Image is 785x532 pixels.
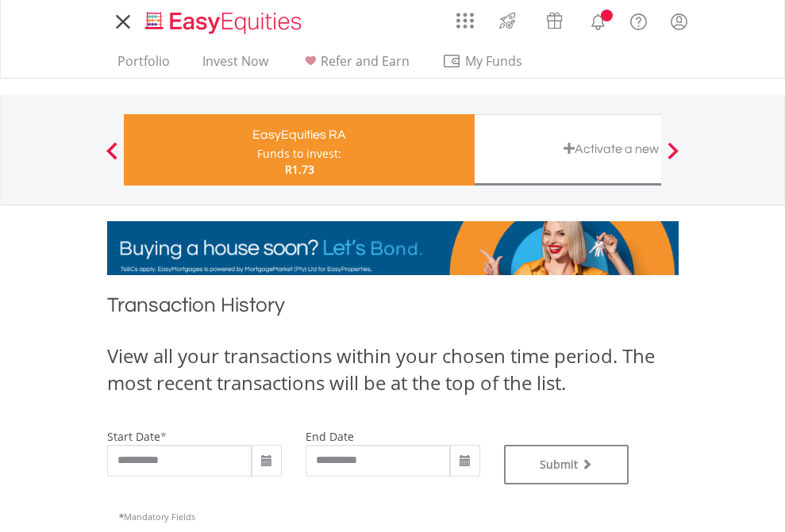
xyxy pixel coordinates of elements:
[446,4,484,29] a: AppsGrid
[321,52,410,70] span: Refer and Earn
[659,4,699,39] a: My Profile
[107,221,679,275] img: EasyMortage Promotion Banner
[442,51,546,71] span: My Funds
[504,445,629,484] button: Submit
[456,12,474,29] img: grid-menu-icon.svg
[306,429,354,444] label: end date
[139,4,308,36] a: Home page
[494,8,521,33] img: thrive-v2.svg
[96,150,128,166] button: Previous
[578,4,618,36] a: Notifications
[294,53,416,78] a: Refer and Earn
[111,53,176,78] a: Portfolio
[541,8,568,33] img: vouchers-v2.svg
[618,4,659,36] a: FAQ's and Support
[531,4,578,33] a: Vouchers
[107,291,679,327] h1: Transaction History
[107,343,679,397] div: View all your transactions within your chosen time period. The most recent transactions will be a...
[285,162,314,177] span: R1.73
[196,53,275,78] a: Invest Now
[257,146,341,162] div: Funds to invest:
[119,511,195,522] span: Mandatory Fields
[133,124,465,146] div: EasyEquities RA
[657,150,689,166] button: Next
[142,10,308,36] img: EasyEquities_Logo.png
[107,429,160,444] label: start date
